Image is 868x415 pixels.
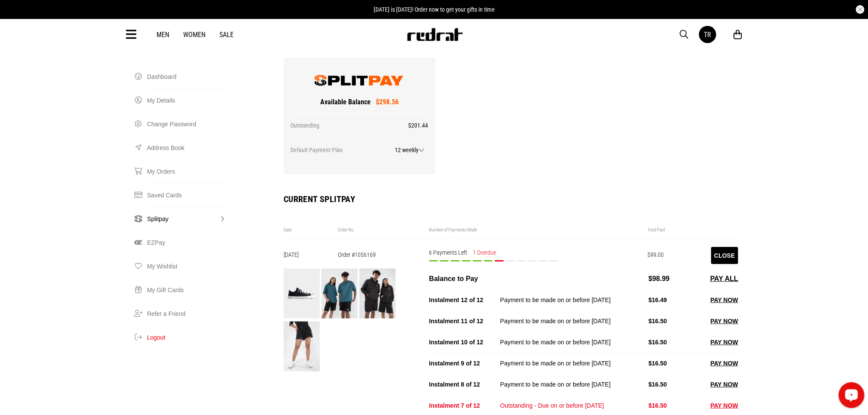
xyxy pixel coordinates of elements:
h2: Current SplitPay [284,195,738,203]
a: Saved Cards [147,183,228,207]
a: Dashboard [147,65,228,88]
div: $16.50 [649,400,701,411]
a: Sale [219,31,234,39]
button: PAY NOW [711,295,738,305]
button: PAY NOW [711,379,738,390]
div: Instalment 7 of 12 [429,400,500,411]
div: $98.99 [649,274,701,284]
iframe: LiveChat chat widget [832,379,868,415]
span: $298.56 [371,98,399,106]
div: Payment to be made on or before [DATE] [500,295,649,305]
button: PAY ALL [710,274,738,284]
div: Payment to be made on or before [DATE] [500,358,649,368]
span: [DATE] is [DATE]! Order now to get your gifts in time [374,6,495,13]
div: $16.50 [649,337,701,347]
span: 12 weekly [395,147,425,153]
div: Payment to be made on or before [DATE] [500,316,649,326]
div: $16.50 [649,379,701,390]
div: Balance to Pay [429,274,500,284]
div: Payment to be made on or before [DATE] [500,379,649,390]
button: Close [711,247,738,264]
button: PAY NOW [711,400,738,411]
div: Order No. [338,227,429,234]
div: [DATE] [284,251,338,268]
button: Logout [147,325,228,349]
a: My Gift Cards [147,278,228,302]
div: Date [284,227,338,234]
a: Splitpay [147,207,228,231]
div: Instalment 12 of 12 [429,295,500,305]
div: $16.49 [649,295,701,305]
a: EZPay [147,231,228,254]
a: My Wishlist [147,254,228,278]
a: My Details [147,88,228,112]
a: Men [156,31,169,39]
span: 1 Overdue [473,249,496,256]
div: $16.50 [649,316,701,326]
div: Available Balance [290,98,428,113]
a: Address Book [147,136,228,159]
div: Instalment 10 of 12 [429,337,500,347]
div: Outstanding [290,113,428,137]
div: Outstanding - Due on or before [DATE] [500,400,649,411]
div: Payment to be made on or before [DATE] [500,337,649,347]
div: Total Paid [647,227,711,234]
img: SplitPay [315,75,404,86]
div: Number of Payments Made [429,227,647,234]
nav: Account [130,65,228,349]
a: Refer a Friend [147,302,228,325]
a: Women [183,31,206,39]
div: $99.00 [647,251,711,268]
div: Instalment 11 of 12 [429,316,500,326]
a: Change Password [147,112,228,136]
div: TR [704,31,712,39]
button: PAY NOW [711,316,738,326]
button: PAY NOW [711,358,738,368]
div: Instalment 9 of 12 [429,358,500,368]
button: PAY NOW [711,337,738,347]
div: Default Payment Plan [290,137,428,167]
img: Redrat logo [406,28,463,41]
span: $201.44 [409,122,428,129]
a: My Orders [147,159,228,183]
div: Order #1056169 [338,251,429,268]
div: $16.50 [649,358,701,368]
span: 6 Payments Left [429,249,468,256]
div: Instalment 8 of 12 [429,379,500,390]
